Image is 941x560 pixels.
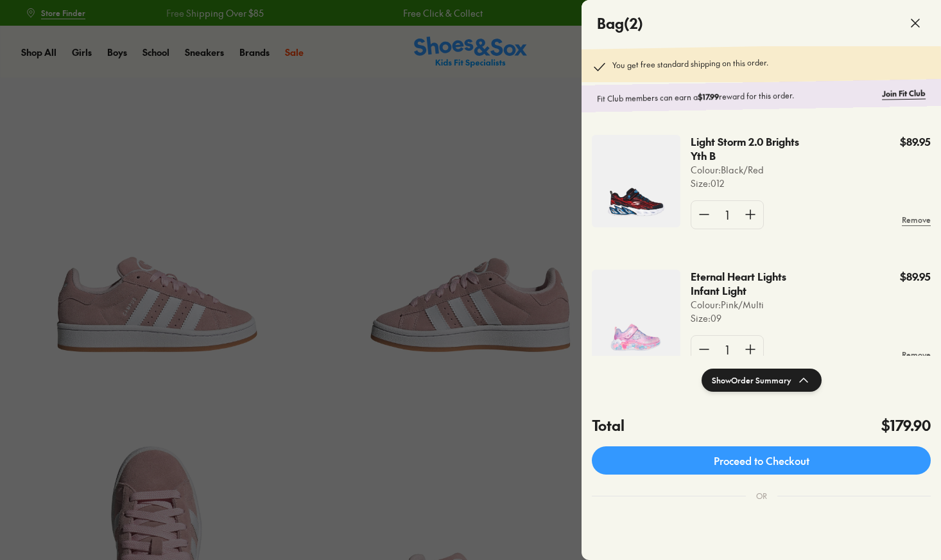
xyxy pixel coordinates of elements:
div: 1 [717,201,738,229]
img: 4-551133.jpg [592,270,680,362]
p: Colour: Black/Red [691,163,827,177]
h4: Bag ( 2 ) [597,13,643,34]
button: ShowOrder Summary [702,369,822,392]
p: Size : 09 [691,311,845,325]
p: Fit Club members can earn a reward for this order. [597,88,877,105]
a: Join Fit Club [882,87,926,100]
div: OR [746,480,777,512]
p: You get free standard shipping on this order. [612,57,768,74]
p: $89.95 [900,270,931,284]
p: Eternal Heart Lights Infant Light [691,270,814,298]
p: Size : 012 [691,177,827,190]
h4: Total [592,415,625,436]
p: Light Storm 2.0 Brights Yth B [691,135,800,163]
b: $17.99 [698,91,719,102]
p: Colour: Pink/Multi [691,298,845,311]
div: 1 [717,336,738,363]
h4: $179.90 [881,415,931,436]
p: $89.95 [900,135,931,149]
a: Proceed to Checkout [592,446,931,475]
img: 4-537593.jpg [592,135,680,227]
